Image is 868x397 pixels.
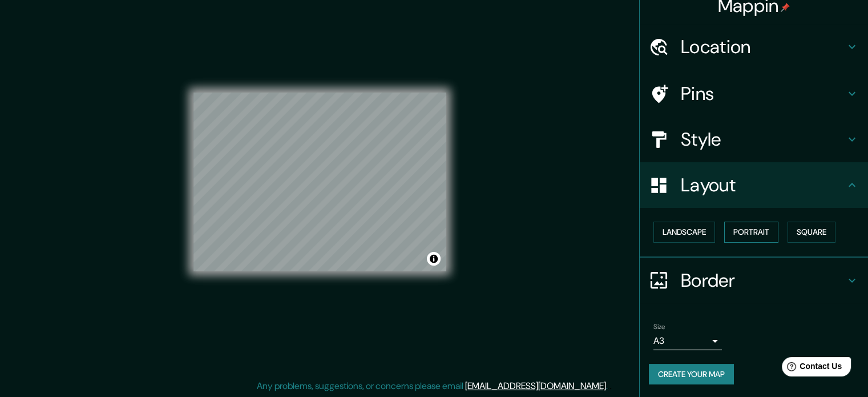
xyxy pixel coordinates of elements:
button: Square [788,222,835,243]
h4: Border [681,269,845,292]
h4: Style [681,128,845,151]
div: A3 [653,332,722,350]
button: Create your map [649,364,734,385]
h4: Pins [681,82,845,105]
div: Layout [640,162,868,208]
div: . [609,379,612,393]
button: Toggle attribution [427,252,441,266]
label: Size [653,322,665,331]
button: Portrait [724,222,778,243]
div: Style [640,117,868,162]
canvas: Map [193,93,446,271]
div: Location [640,24,868,70]
div: Border [640,258,868,303]
a: [EMAIL_ADDRESS][DOMAIN_NAME] [465,380,606,392]
div: Pins [640,71,868,117]
iframe: Help widget launcher [766,352,855,384]
button: Landscape [653,222,715,243]
div: . [608,379,609,393]
h4: Location [681,35,845,58]
h4: Layout [681,174,845,197]
img: pin-icon.png [781,3,790,12]
p: Any problems, suggestions, or concerns please email . [257,379,608,393]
